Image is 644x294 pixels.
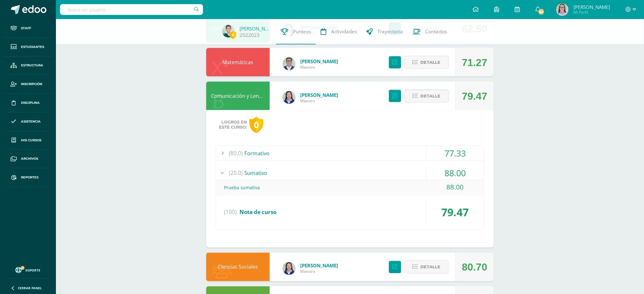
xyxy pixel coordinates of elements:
[5,38,51,57] a: Estudiantes
[408,19,452,44] a: Contactos
[240,32,260,38] a: 2022023
[362,19,408,44] a: Trayectoria
[300,58,338,64] a: [PERSON_NAME]
[5,94,51,112] a: Disciplina
[421,90,441,102] span: Detalle
[229,31,236,39] span: 4
[427,200,484,224] div: 79.47
[276,19,316,44] a: Punteos
[404,56,449,69] button: Detalle
[427,166,484,180] div: 88.00
[573,4,610,10] span: [PERSON_NAME]
[5,75,51,94] a: Inscripción
[462,253,487,282] div: 80.70
[5,19,51,38] a: Staff
[462,48,487,77] div: 71.27
[283,262,295,275] img: 0720b70caab395a5f554da48e8831271.png
[222,25,235,37] img: 00f3e28d337643235773b636efcd14e7.png
[206,82,270,110] div: Comunicación y Lenguaje L2
[404,90,449,103] button: Detalle
[21,156,38,161] span: Archivos
[283,91,295,104] img: 0720b70caab395a5f554da48e8831271.png
[240,209,276,216] span: Nota de curso
[26,268,41,272] span: Soporte
[60,4,203,15] input: Busca un usuario...
[316,19,362,44] a: Actividades
[300,92,338,98] a: [PERSON_NAME]
[293,28,311,35] span: Punteos
[573,10,610,15] span: Mi Perfil
[18,286,42,290] span: Cerrar panel
[425,28,447,35] span: Contactos
[21,175,38,180] span: Reportes
[21,26,31,31] span: Staff
[224,200,237,224] span: (100)
[21,138,41,143] span: Mis cursos
[219,120,247,130] span: Logros en este curso:
[300,98,338,104] span: Maestro
[331,28,357,35] span: Actividades
[249,117,263,133] div: 0
[404,261,449,274] button: Detalle
[5,150,51,168] a: Archivos
[216,146,484,160] div: Formativo
[229,166,243,180] span: (20.0)
[377,28,403,35] span: Trayectoria
[216,181,484,195] div: Prueba sumativa
[427,146,484,160] div: 77.33
[21,44,44,50] span: Estudiantes
[300,64,338,70] span: Maestro
[218,264,258,271] a: Ciencias Sociales
[421,261,441,273] span: Detalle
[206,253,270,281] div: Ciencias Sociales
[21,119,41,124] span: Asistencia
[5,57,51,75] a: Estructura
[223,59,254,66] a: Matemáticas
[538,8,545,15] span: 64
[300,269,338,274] span: Maestro
[5,168,51,187] a: Reportes
[300,263,338,269] a: [PERSON_NAME]
[229,146,243,160] span: (80.0)
[216,166,484,180] div: Sumativo
[211,92,279,99] a: Comunicación y Lenguaje L2
[240,25,271,32] a: [PERSON_NAME]
[556,3,569,16] img: 04502d3ebb6155621d07acff4f663ff2.png
[21,82,42,87] span: Inscripción
[8,265,48,274] a: Soporte
[21,63,43,68] span: Estructura
[283,57,295,70] img: f6a1091ea3bb7f96ed48998b280fb161.png
[206,48,270,77] div: Matemáticas
[21,100,40,105] span: Disciplina
[5,112,51,131] a: Asistencia
[421,57,441,68] span: Detalle
[462,82,487,110] div: 79.47
[5,131,51,150] a: Mis cursos
[427,180,484,195] div: 88.00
